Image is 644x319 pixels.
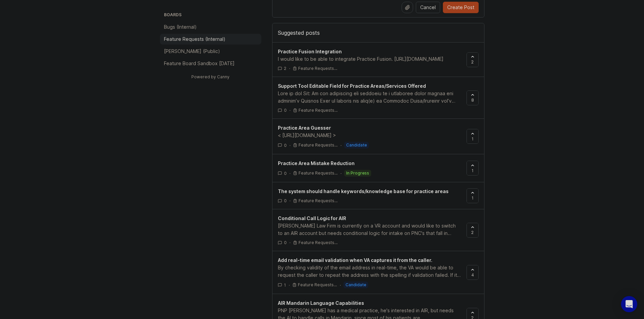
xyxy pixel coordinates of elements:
span: 0 [284,142,287,148]
h3: Boards [163,11,261,20]
a: The system should handle keywords/knowledge base for practice areas0·Feature Requests… [278,188,467,204]
span: 0 [284,170,287,176]
span: 2 [471,230,474,235]
a: Bugs (Internal) [160,22,261,32]
div: · [289,170,290,176]
span: Create Post [447,4,474,11]
span: 1 [472,136,474,142]
div: I would like to be able to integrate Practice Fusion. [URL][DOMAIN_NAME] [278,55,461,63]
span: 2 [284,65,286,71]
p: Feature Requests… [299,240,338,245]
p: Bugs (Internal) [164,24,197,30]
span: 1 [472,168,474,174]
a: Practice Fusion IntegrationI would like to be able to integrate Practice Fusion. [URL][DOMAIN_NAM... [278,48,467,71]
p: Feature Requests… [298,66,337,71]
span: Practice Area Mistake Reduction [278,160,355,166]
span: 4 [471,272,474,278]
a: Add real-time email validation when VA captures it from the caller.By checking validity of the em... [278,257,467,288]
a: Feature Board Sandbox [DATE] [160,58,261,69]
button: 1 [467,129,479,144]
div: Open Intercom Messenger [621,296,637,312]
button: 8 [467,90,479,105]
span: Support Tool Editable Field for Practice Areas/Services Offered [278,83,426,89]
button: Create Post [443,2,479,13]
p: Feature Requests… [298,282,337,288]
a: Practice Area Mistake Reduction0·Feature Requests…·in progress [278,160,467,177]
div: · [340,170,341,176]
p: [PERSON_NAME] (Public) [164,48,220,55]
span: 1 [472,195,474,201]
span: 1 [284,282,286,288]
div: Suggested posts [272,23,484,42]
span: AIR Mandarin Language Capabilities [278,300,364,306]
span: Conditional Call Logic for AIR [278,215,346,221]
p: candidate [346,142,367,148]
button: 2 [467,52,479,67]
span: Practice Fusion Integration [278,49,342,54]
div: Lore ip dol Sit: Am con adipiscing eli seddoeiu te i utlaboree dolor magnaa eni adminim’v Quisnos... [278,90,461,105]
p: Feature Board Sandbox [DATE] [164,60,235,67]
div: [PERSON_NAME] Law Firm is currently on a VR account and would like to switch to an AIR account bu... [278,222,461,237]
span: 2 [471,59,474,65]
div: · [289,282,290,288]
div: · [289,142,290,148]
button: 1 [467,188,479,203]
a: Powered by Canny [190,73,231,81]
span: Practice Area Guesser [278,125,331,131]
p: Feature Requests… [299,170,338,176]
span: 0 [284,107,287,113]
button: Cancel [416,2,440,13]
div: · [289,107,290,113]
div: · [289,65,290,71]
span: Add real-time email validation when VA captures it from the caller. [278,257,432,263]
span: 0 [284,198,287,204]
div: · [340,142,341,148]
div: · [340,282,341,288]
button: 2 [467,223,479,238]
button: 4 [467,265,479,280]
a: Practice Area Guesser< [URL][DOMAIN_NAME] >0·Feature Requests…·candidate [278,124,467,149]
p: Feature Requests (Internal) [164,36,225,43]
a: Support Tool Editable Field for Practice Areas/Services OfferedLore ip dol Sit: Am con adipiscing... [278,82,467,113]
div: < [URL][DOMAIN_NAME] > [278,132,461,139]
p: Feature Requests… [299,142,338,148]
div: · [289,198,290,204]
p: in progress [346,170,369,176]
div: · [289,240,290,245]
p: Feature Requests… [299,198,338,204]
span: The system should handle keywords/knowledge base for practice areas [278,188,449,194]
p: candidate [345,282,366,288]
span: 8 [471,97,474,103]
div: By checking validity of the email address in real-time, the VA would be able to request the calle... [278,264,461,279]
span: Cancel [420,4,436,11]
p: Feature Requests… [299,108,338,113]
button: 1 [467,161,479,176]
a: Feature Requests (Internal) [160,34,261,45]
a: Conditional Call Logic for AIR[PERSON_NAME] Law Firm is currently on a VR account and would like ... [278,215,467,245]
a: [PERSON_NAME] (Public) [160,46,261,57]
span: 0 [284,240,287,245]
